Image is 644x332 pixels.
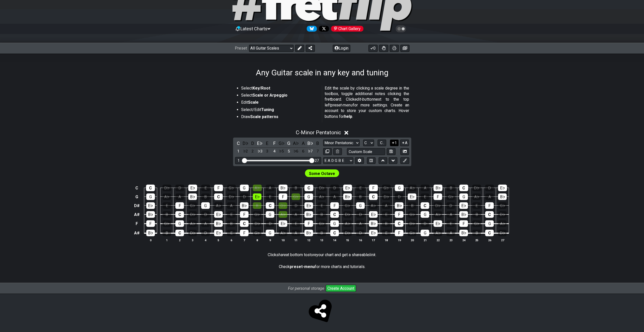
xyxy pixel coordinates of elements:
[235,148,242,155] div: toggle scale degree
[285,140,292,147] div: toggle pitch class
[421,202,429,209] div: C
[400,140,409,146] button: A
[367,157,376,164] button: Toggle horizontal chord view
[292,211,300,218] div: A
[329,26,363,32] a: #fretflip at Pinterest
[241,100,319,107] li: Edit
[248,100,259,105] strong: Scale
[369,220,378,227] div: B♭
[378,140,386,146] button: C..
[344,114,352,119] strong: help
[395,202,403,209] div: B♭
[266,211,274,218] div: G
[201,185,210,191] div: E
[227,220,236,227] div: B
[304,220,313,227] div: F
[307,148,314,155] div: toggle scale degree
[279,264,365,270] p: Check for more charts and tutorials.
[264,148,271,155] div: toggle scale degree
[293,148,299,155] div: toggle scale degree
[250,140,256,147] div: toggle pitch class
[355,97,374,102] em: edit-button
[379,157,387,164] button: Move up
[241,114,319,121] li: Draw
[400,148,409,155] button: Create Image
[304,202,313,209] div: E♭
[201,193,210,200] div: B
[235,140,242,147] div: toggle pitch class
[133,228,141,238] td: A♯
[356,211,365,218] div: D
[382,193,390,200] div: D♭
[356,185,365,191] div: E
[433,193,442,200] div: F
[276,252,286,257] em: share
[326,285,356,292] button: Create Account
[343,202,352,209] div: G♭
[235,157,321,164] div: Visible fret range
[292,193,300,200] div: G♭
[242,140,249,147] div: toggle pitch class
[253,211,261,218] div: G♭
[390,140,399,146] button: 1
[293,140,299,147] div: toggle pitch class
[290,264,315,269] strong: preset-menu
[457,237,470,243] th: 24
[146,185,155,191] div: C
[310,300,334,325] span: Click to store and share!
[133,210,141,219] td: A♯
[387,148,395,155] button: Store user defined scale
[188,220,197,227] div: A♭
[317,193,326,200] div: A♭
[356,202,365,209] div: G
[271,140,278,147] div: toggle pitch class
[227,211,236,218] div: E
[292,230,300,236] div: A
[173,237,186,243] th: 2
[279,185,287,191] div: B♭
[356,193,365,200] div: B
[408,193,416,200] div: E♭
[408,185,417,191] div: A♭
[395,193,403,200] div: D
[251,237,264,243] th: 8
[266,193,274,200] div: E
[253,185,262,191] div: A♭
[317,220,326,227] div: G♭
[459,185,468,191] div: C
[227,202,236,209] div: A
[400,157,409,164] button: First click edit preset to enable marker editing
[498,185,507,191] div: E♭
[188,211,197,218] div: D♭
[253,93,287,98] strong: Scale or Arpeggio
[175,230,184,236] div: C
[317,211,326,218] div: B
[250,148,256,155] div: toggle scale degree
[214,211,223,218] div: E♭
[317,26,329,32] a: Follow #fretflip at X
[330,220,339,227] div: G
[355,157,364,164] button: Edit Tuning
[133,192,141,201] td: G
[240,202,248,209] div: B♭
[330,202,339,209] div: F
[279,220,287,227] div: E♭
[175,202,184,209] div: F
[343,185,352,191] div: E♭
[146,220,155,227] div: F
[133,184,141,192] td: C
[369,211,378,218] div: E♭
[323,140,360,146] select: Scale
[421,211,429,218] div: G
[241,85,319,93] li: Select
[253,220,261,227] div: D♭
[227,230,236,236] div: E
[249,45,294,52] select: Preset
[214,230,223,236] div: E♭
[214,193,223,200] div: C
[296,129,341,136] span: C - Minor Pentatonic
[307,252,316,257] em: store
[264,140,271,147] div: toggle pitch class
[485,185,494,191] div: D
[266,220,274,227] div: D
